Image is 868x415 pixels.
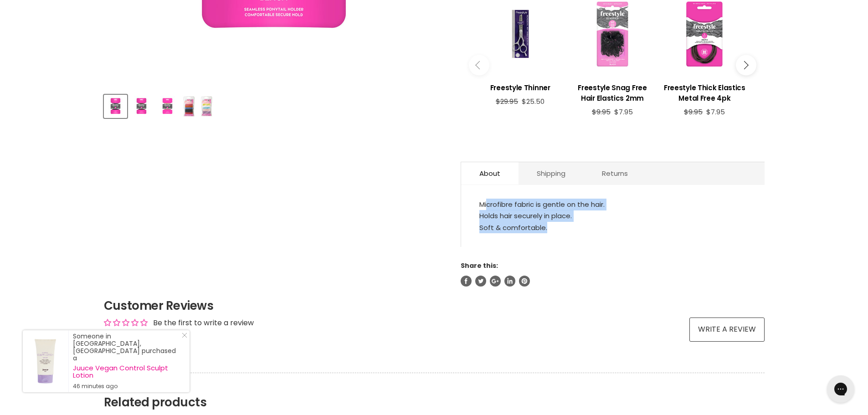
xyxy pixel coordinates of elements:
[103,92,446,118] div: Product thumbnails
[200,96,213,117] img: Gliders Tubes Ponytail Holders
[571,76,654,108] a: View product:Freestyle Snag Free Hair Elastics 2mm
[73,364,180,379] a: Juuce Vegan Control Sculpt Lotion
[461,261,498,270] span: Share this:
[496,97,518,106] span: $29.95
[104,95,127,118] button: Freestyle Stretchy Tubes 24pk
[199,95,214,118] button: Gliders Tubes Ponytail Holders
[178,333,187,342] a: Close Notification
[461,261,765,286] aside: Share this:
[183,96,195,117] img: Gliders Tubes Ponytail Holders
[663,76,746,108] a: View product:Freestyle Thick Elastics Metal Free 4pk
[73,383,180,390] small: 46 minutes ago
[479,222,746,234] li: Soft & comfortable.
[519,162,584,184] a: Shipping
[479,76,562,97] a: View product:Freestyle Thinner
[614,107,633,117] span: $7.95
[461,162,519,184] a: About
[153,318,254,328] div: Be the first to write a review
[663,82,746,103] h3: Freestyle Thick Elastics Metal Free 4pk
[105,96,126,117] img: Freestyle Stretchy Tubes 24pk
[23,330,68,392] a: Visit product page
[104,318,148,328] div: Average rating is 0.00 stars
[522,97,544,106] span: $25.50
[73,333,180,390] div: Someone in [GEOGRAPHIC_DATA], [GEOGRAPHIC_DATA] purchased a
[104,373,765,410] h2: Related products
[104,297,765,314] h2: Customer Reviews
[584,162,646,184] a: Returns
[684,107,703,117] span: $9.95
[182,95,196,118] button: Gliders Tubes Ponytail Holders
[822,372,859,406] iframe: Gorgias live chat messenger
[571,82,654,103] h3: Freestyle Snag Free Hair Elastics 2mm
[479,199,746,210] li: Microfibre fabric is gentle on the hair.
[592,107,611,117] span: $9.95
[479,82,562,93] h3: Freestyle Thinner
[706,107,725,117] span: $7.95
[182,333,187,338] svg: Close Icon
[156,95,179,118] button: Freestyle Stretchy Tubes 24pk
[130,95,153,118] button: Freestyle Stretchy Tubes 24pk
[689,318,765,341] a: Write a review
[131,96,152,117] img: Freestyle Stretchy Tubes 24pk
[157,96,178,117] img: Freestyle Stretchy Tubes 24pk
[479,210,746,222] li: Holds hair securely in place.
